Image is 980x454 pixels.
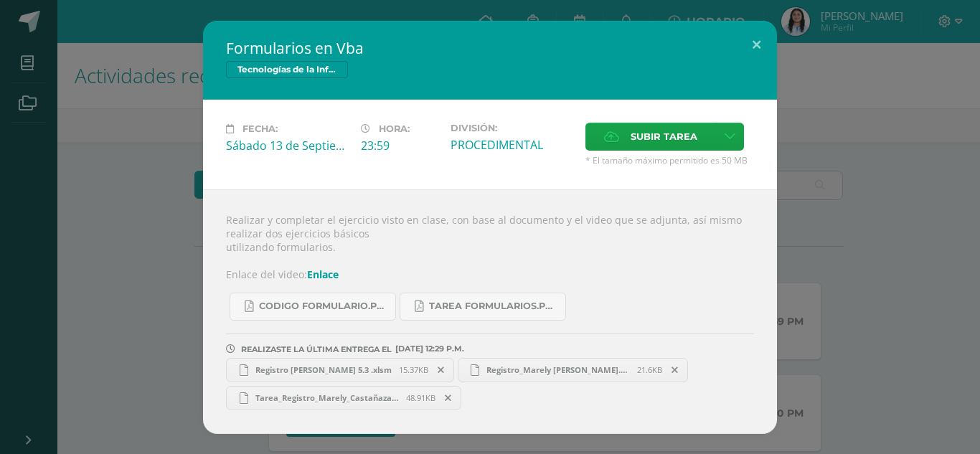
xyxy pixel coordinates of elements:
span: 48.91KB [406,392,435,403]
a: Enlace [307,268,339,281]
span: Tecnologías de la Información y Comunicación 5 [226,61,348,78]
span: Subir tarea [631,123,697,150]
span: CODIGO formulario.pdf [259,301,388,312]
a: Registro [PERSON_NAME] 5.3 .xlsm 15.37KB [226,358,454,382]
label: División: [451,123,574,133]
a: Registro_Marely [PERSON_NAME].xlsm 21.6KB [458,358,689,382]
span: Registro [PERSON_NAME] 5.3 .xlsm [248,364,399,375]
span: 15.37KB [399,364,428,375]
h2: Formularios en Vba [226,38,754,58]
span: 21.6KB [637,364,662,375]
a: Tarea_Registro_Marely_Castañaza_y_Ashly_Marroquín.xlsm 48.91KB [226,386,461,410]
div: Sábado 13 de Septiembre [226,138,349,153]
span: Hora: [379,123,410,134]
span: REALIZASTE LA ÚLTIMA ENTREGA EL [241,344,392,354]
a: CODIGO formulario.pdf [230,293,396,321]
span: Remover entrega [429,362,453,378]
span: * El tamaño máximo permitido es 50 MB [585,154,754,166]
span: Registro_Marely [PERSON_NAME].xlsm [479,364,637,375]
a: Tarea formularios.pdf [400,293,566,321]
span: Remover entrega [663,362,687,378]
span: Tarea_Registro_Marely_Castañaza_y_Ashly_Marroquín.xlsm [248,392,406,403]
div: Realizar y completar el ejercicio visto en clase, con base al documento y el video que se adjunta... [203,189,777,434]
span: Tarea formularios.pdf [429,301,558,312]
div: PROCEDIMENTAL [451,137,574,153]
button: Close (Esc) [736,21,777,70]
div: 23:59 [361,138,439,153]
span: Fecha: [242,123,278,134]
span: Remover entrega [436,390,461,406]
